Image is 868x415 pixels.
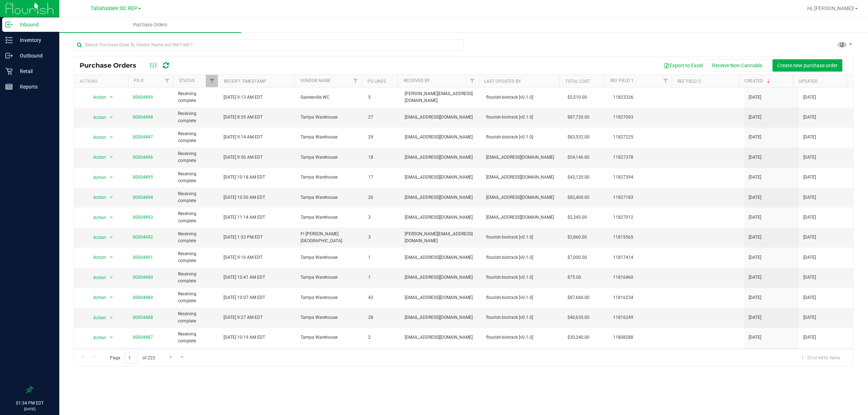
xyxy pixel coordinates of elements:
[749,234,761,241] span: [DATE]
[224,334,265,341] span: [DATE] 10:19 AM EDT
[749,214,761,221] span: [DATE]
[133,235,153,240] a: 00004492
[178,311,214,324] span: Receiving complete
[74,39,464,50] input: Search Purchase Order ID, Vendor Name and Ref Field 1
[486,194,559,201] span: [EMAIL_ADDRESS][DOMAIN_NAME]
[104,352,161,363] span: Page of 223
[178,171,214,184] span: Receiving complete
[613,194,672,201] span: 11827183
[133,115,153,120] a: 00004498
[301,254,360,261] span: Tampa Warehouse
[803,254,816,261] span: [DATE]
[368,214,396,221] span: 3
[107,132,116,142] span: select
[749,314,761,321] span: [DATE]
[206,75,218,87] a: Filter
[7,357,29,379] iframe: Resource center
[133,175,153,180] a: 00004495
[301,194,360,201] span: Tampa Warehouse
[749,174,761,181] span: [DATE]
[59,17,241,33] a: Purchase Orders
[486,114,559,121] span: flourish-biotrack [v0.1.0]
[803,274,816,281] span: [DATE]
[87,273,106,283] span: Action
[179,78,195,83] a: Status
[301,134,360,141] span: Tampa Warehouse
[803,314,816,321] span: [DATE]
[178,291,214,304] span: Receiving complete
[486,154,559,161] span: [EMAIL_ADDRESS][DOMAIN_NAME]
[405,314,477,321] span: [EMAIL_ADDRESS][DOMAIN_NAME]
[350,75,362,87] a: Filter
[405,134,477,141] span: [EMAIL_ADDRESS][DOMAIN_NAME]
[178,210,214,224] span: Receiving complete
[613,154,672,161] span: 11827378
[368,114,396,121] span: 27
[5,68,13,75] inline-svg: Retail
[405,90,477,104] span: [PERSON_NAME][EMAIL_ADDRESS][DOMAIN_NAME]
[224,214,265,221] span: [DATE] 11:14 AM EDT
[133,315,153,320] a: 00004488
[803,194,816,201] span: [DATE]
[13,36,56,44] p: Inventory
[224,254,263,261] span: [DATE] 9:16 AM EDT
[224,154,263,161] span: [DATE] 9:50 AM EDT
[13,67,56,76] p: Retail
[87,292,106,303] span: Action
[367,79,386,84] a: PO Lines
[80,61,144,69] span: Purchase Orders
[799,79,818,84] a: Updated
[178,90,214,104] span: Receiving complete
[405,114,477,121] span: [EMAIL_ADDRESS][DOMAIN_NAME]
[486,234,559,241] span: flourish-biotrack [v0.1.0]
[803,174,816,181] span: [DATE]
[368,134,396,141] span: 29
[178,131,214,144] span: Receiving complete
[486,294,559,301] span: flourish-biotrack [v0.1.0]
[107,172,116,183] span: select
[301,334,360,341] span: Tampa Warehouse
[567,94,587,101] span: $2,510.00
[368,334,396,341] span: 2
[567,294,590,301] span: $87,660.00
[567,194,590,201] span: $82,400.00
[613,94,672,101] span: 11823326
[133,134,153,140] a: 00004497
[90,5,137,12] span: Tallahassee DC REP
[133,255,153,260] a: 00004491
[567,314,590,321] span: $40,635.00
[405,274,477,281] span: [EMAIL_ADDRESS][DOMAIN_NAME]
[301,294,360,301] span: Tampa Warehouse
[125,352,138,363] input: 1
[659,75,671,87] a: Filter
[224,79,266,84] a: Receipt Timestamp
[3,406,56,412] p: [DATE]
[368,254,396,261] span: 1
[87,213,106,223] span: Action
[405,174,477,181] span: [EMAIL_ADDRESS][DOMAIN_NAME]
[405,294,477,301] span: [EMAIL_ADDRESS][DOMAIN_NAME]
[466,75,478,87] a: Filter
[567,134,590,141] span: $83,532.00
[224,294,265,301] span: [DATE] 10:07 AM EDT
[166,352,176,362] a: Go to the next page
[87,92,106,102] span: Action
[300,78,331,83] a: Vendor Name
[749,94,761,101] span: [DATE]
[405,231,477,244] span: [PERSON_NAME][EMAIL_ADDRESS][DOMAIN_NAME]
[749,334,761,341] span: [DATE]
[5,37,13,44] inline-svg: Inventory
[13,82,56,91] p: Reports
[133,335,153,340] a: 00004487
[486,314,559,321] span: flourish-biotrack [v0.1.0]
[613,134,672,141] span: 11827225
[87,313,106,323] span: Action
[405,154,477,161] span: [EMAIL_ADDRESS][DOMAIN_NAME]
[567,174,590,181] span: $43,120.00
[80,79,125,84] div: Actions
[567,274,581,281] span: $75.00
[613,274,672,281] span: 11816460
[749,254,761,261] span: [DATE]
[13,20,56,29] p: Inbound
[107,112,116,123] span: select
